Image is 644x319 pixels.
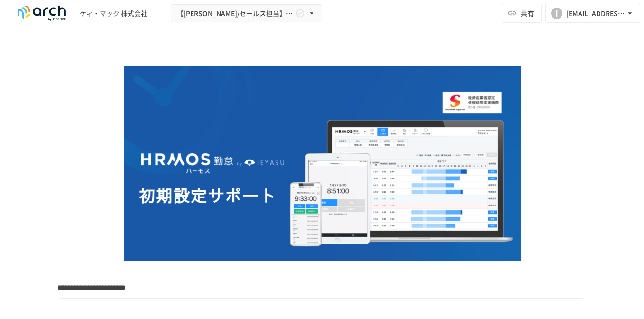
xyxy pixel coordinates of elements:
img: GdztLVQAPnGLORo409ZpmnRQckwtTrMz8aHIKJZF2AQ [124,66,521,261]
div: I [551,8,562,19]
div: [EMAIL_ADDRESS][DOMAIN_NAME] [566,8,625,19]
img: logo-default@2x-9cf2c760.svg [11,6,72,21]
span: 【[PERSON_NAME]/セールス担当】ケィ・マック株式会社 様_初期設定サポート [177,8,294,19]
button: I[EMAIL_ADDRESS][DOMAIN_NAME] [545,4,640,23]
span: 共有 [521,8,534,19]
div: ケィ・マック 株式会社 [80,9,147,19]
button: 共有 [502,4,542,23]
button: 【[PERSON_NAME]/セールス担当】ケィ・マック株式会社 様_初期設定サポート [171,4,322,23]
